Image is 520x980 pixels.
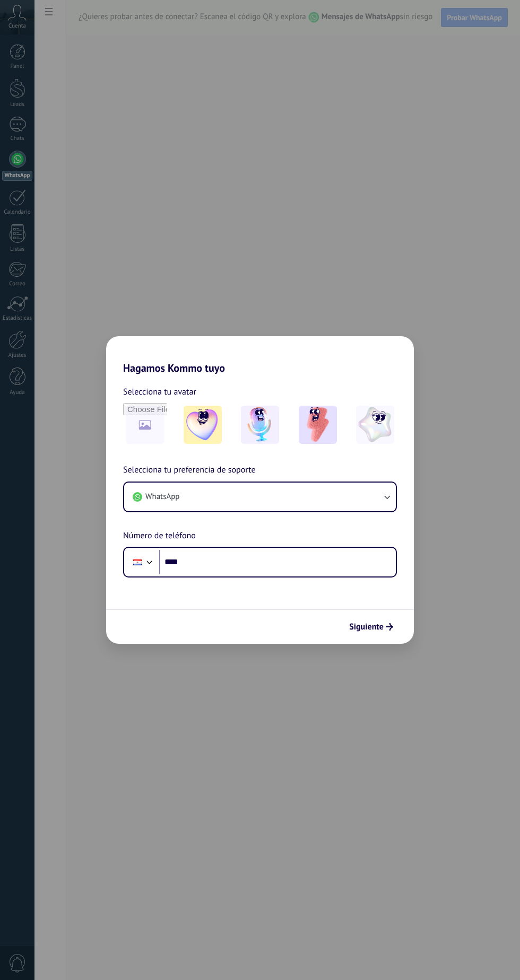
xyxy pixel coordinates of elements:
[349,623,384,631] span: Siguiente
[127,551,148,573] div: Paraguay: + 595
[299,406,337,444] img: -3.jpeg
[123,463,256,477] span: Selecciona tu preferencia de soporte
[145,492,179,502] span: WhatsApp
[241,406,279,444] img: -2.jpeg
[184,406,222,444] img: -1.jpeg
[344,618,398,636] button: Siguiente
[123,529,196,543] span: Número de teléfono
[124,483,396,511] button: WhatsApp
[123,385,196,399] span: Selecciona tu avatar
[106,336,414,374] h2: Hagamos Kommo tuyo
[356,406,394,444] img: -4.jpeg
